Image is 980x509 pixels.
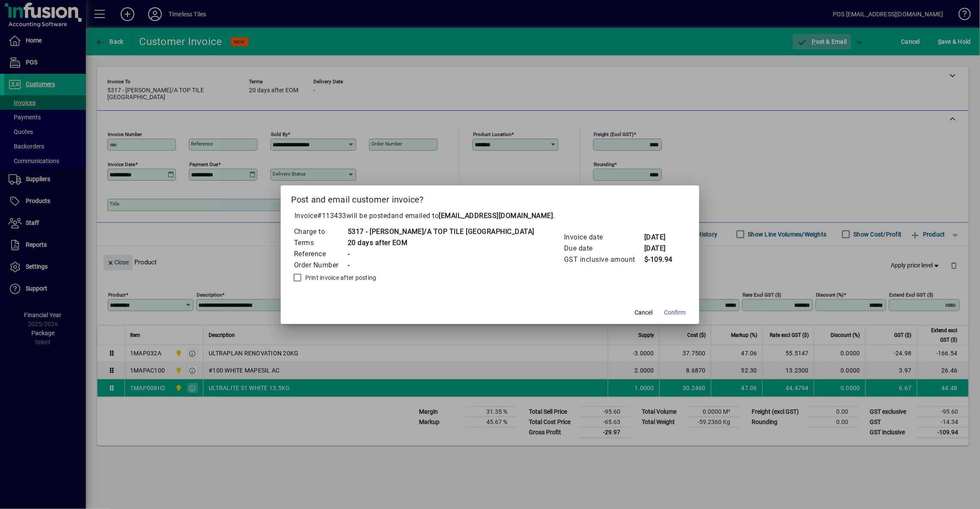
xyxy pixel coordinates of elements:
td: GST inclusive amount [564,254,644,265]
p: Invoice will be posted . [291,211,689,221]
button: Cancel [630,305,657,321]
button: Confirm [661,305,689,321]
span: #113433 [317,212,346,220]
td: 20 days after EOM [347,237,535,248]
span: and emailed to [391,212,553,220]
td: $-109.94 [644,254,678,265]
td: 5317 - [PERSON_NAME]/A TOP TILE [GEOGRAPHIC_DATA] [347,226,535,237]
td: Reference [294,248,347,260]
td: [DATE] [644,232,678,243]
td: Order Number [294,260,347,271]
td: [DATE] [644,243,678,254]
span: Cancel [634,308,652,317]
span: Confirm [664,308,686,317]
td: Terms [294,237,347,248]
h2: Post and email customer invoice? [281,185,700,210]
td: Charge to [294,226,347,237]
td: Due date [564,243,644,254]
td: Invoice date [564,232,644,243]
td: - [347,260,535,271]
b: [EMAIL_ADDRESS][DOMAIN_NAME] [439,212,553,220]
label: Print invoice after posting [303,273,376,282]
td: - [347,248,535,260]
